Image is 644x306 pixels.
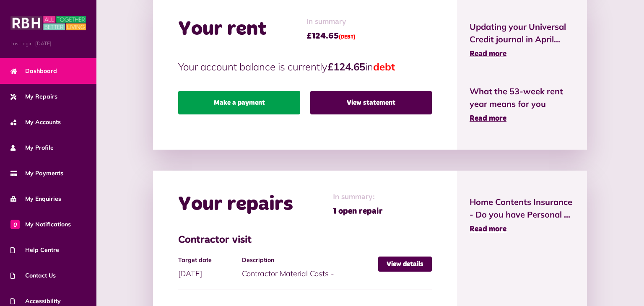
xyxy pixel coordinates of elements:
[10,194,61,203] span: My Enquiries
[470,196,574,235] a: Home Contents Insurance - Do you have Personal ... Read more
[242,257,374,264] h4: Description
[178,17,267,41] h2: Your rent
[339,35,356,40] span: (DEBT)
[378,257,432,272] a: View details
[242,257,378,279] div: Contractor Material Costs -
[470,196,574,221] span: Home Contents Insurance - Do you have Personal ...
[470,85,574,124] a: What the 53-week rent year means for you Read more
[10,271,56,280] span: Contact Us
[10,118,61,127] span: My Accounts
[470,21,574,46] span: Updating your Universal Credit journal in April...
[10,15,86,31] img: MyRBH
[10,67,57,75] span: Dashboard
[10,92,57,101] span: My Repairs
[178,257,237,264] h4: Target date
[333,205,383,218] span: 1 open repair
[310,91,432,114] a: View statement
[178,234,431,246] h3: Contractor visit
[178,257,241,279] div: [DATE]
[10,220,71,229] span: My Notifications
[178,91,300,114] a: Make a payment
[373,60,395,73] span: debt
[10,40,86,47] span: Last login: [DATE]
[470,50,506,58] span: Read more
[327,60,365,73] strong: £124.65
[10,246,59,254] span: Help Centre
[470,21,574,60] a: Updating your Universal Credit journal in April... Read more
[306,30,356,42] span: £124.65
[10,297,61,306] span: Accessibility
[10,169,63,178] span: My Payments
[470,115,506,122] span: Read more
[333,192,383,203] span: In summary:
[178,192,293,217] h2: Your repairs
[306,16,356,28] span: In summary
[470,226,506,233] span: Read more
[470,85,574,110] span: What the 53-week rent year means for you
[10,143,54,152] span: My Profile
[10,220,20,229] span: 0
[178,59,431,74] p: Your account balance is currently in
